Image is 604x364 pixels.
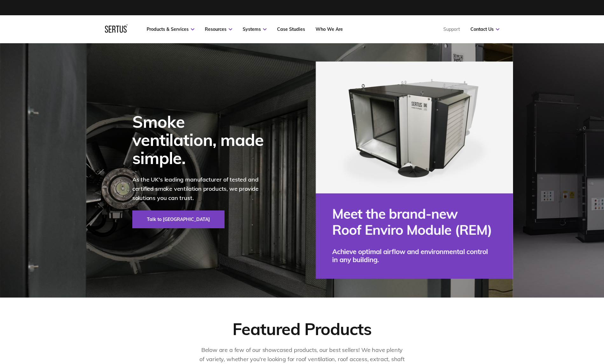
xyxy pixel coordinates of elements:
a: Support [443,26,460,32]
div: Smoke ventilation, made simple. [132,113,272,167]
div: Featured Products [233,319,371,339]
a: Resources [205,26,232,32]
a: Systems [243,26,267,32]
a: Products & Services [147,26,194,32]
a: Who We Are [316,26,343,32]
p: As the UK's leading manufacturer of tested and certified smoke ventilation products, we provide s... [132,175,272,203]
a: Case Studies [277,26,305,32]
a: Contact Us [470,26,499,32]
a: Talk to [GEOGRAPHIC_DATA] [132,210,225,228]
